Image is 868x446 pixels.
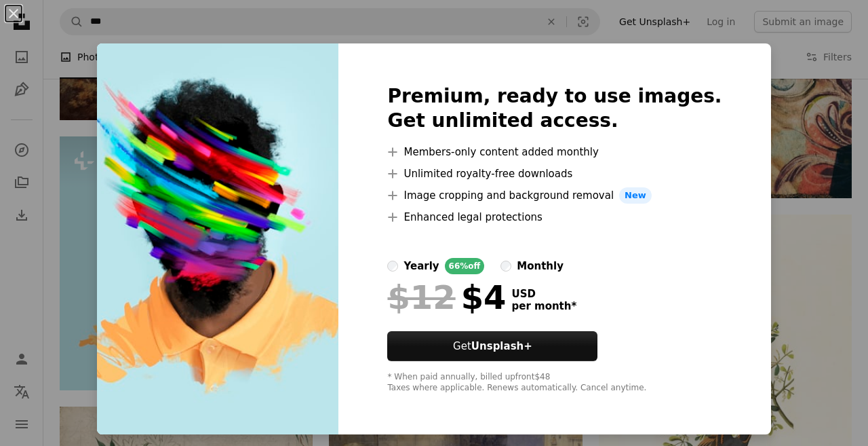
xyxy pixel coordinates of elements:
div: yearly [403,258,439,274]
div: $4 [387,280,506,315]
button: GetUnsplash+ [387,331,597,361]
span: USD [511,288,576,300]
span: New [619,187,652,204]
input: yearly66%off [387,261,398,272]
li: Members-only content added monthly [387,144,722,160]
h2: Premium, ready to use images. Get unlimited access. [387,84,722,133]
li: Image cropping and background removal [387,187,722,204]
div: 66% off [445,258,485,274]
input: monthly [500,261,511,272]
strong: Unsplash+ [471,340,532,352]
img: premium_photo-1682125164600-e7493508e496 [97,43,338,434]
div: monthly [517,258,564,274]
div: * When paid annually, billed upfront $48 Taxes where applicable. Renews automatically. Cancel any... [387,372,722,394]
span: $12 [387,280,455,315]
li: Unlimited royalty-free downloads [387,166,722,182]
span: per month * [511,300,576,312]
li: Enhanced legal protections [387,209,722,225]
